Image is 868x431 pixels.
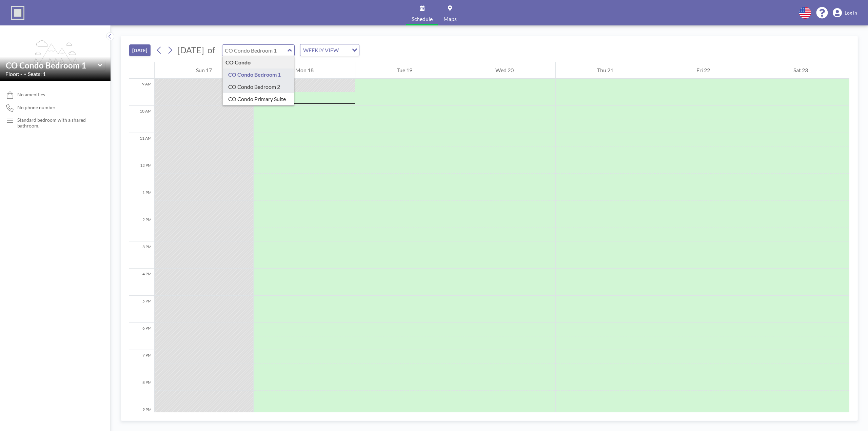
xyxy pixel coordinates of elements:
[412,16,433,22] span: Schedule
[155,62,253,79] div: Sun 17
[17,104,56,111] span: No phone number
[24,72,26,76] span: •
[177,45,204,55] span: [DATE]
[17,92,45,98] span: No amenities
[129,214,154,241] div: 2 PM
[845,10,857,16] span: Log in
[129,350,154,377] div: 7 PM
[5,71,22,77] span: Floor: -
[223,93,294,105] div: CO Condo Primary Suite
[833,8,857,18] a: Log in
[655,62,751,79] div: Fri 22
[223,56,294,68] div: CO Condo
[300,44,359,56] div: Search for option
[28,71,46,77] span: Seats: 1
[556,62,655,79] div: Thu 21
[129,323,154,350] div: 6 PM
[222,45,288,56] input: CO Condo Bedroom 1
[11,6,24,20] img: organization-logo
[208,45,215,55] span: of
[129,160,154,187] div: 12 PM
[129,187,154,214] div: 1 PM
[17,117,97,129] p: Standard bedroom with a shared bathroom.
[223,81,294,93] div: CO Condo Bedroom 2
[341,46,348,55] input: Search for option
[129,241,154,269] div: 3 PM
[129,269,154,296] div: 4 PM
[752,62,849,79] div: Sat 23
[223,68,294,81] div: CO Condo Bedroom 1
[129,133,154,160] div: 11 AM
[454,62,555,79] div: Wed 20
[129,106,154,133] div: 10 AM
[443,16,457,22] span: Maps
[254,62,355,79] div: Mon 18
[129,44,151,56] button: [DATE]
[129,79,154,106] div: 9 AM
[355,62,454,79] div: Tue 19
[6,60,98,70] input: CO Condo Bedroom 1
[129,296,154,323] div: 5 PM
[302,46,340,55] span: WEEKLY VIEW
[129,377,154,404] div: 8 PM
